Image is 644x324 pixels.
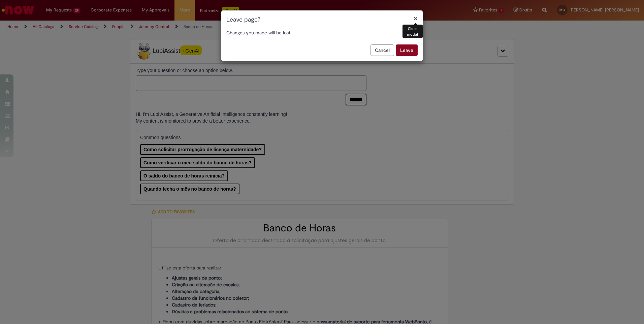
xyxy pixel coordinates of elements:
[226,29,418,36] p: Changes you made will be lost.
[226,15,418,24] h1: Leave page?
[396,44,418,56] button: Leave
[414,15,418,22] button: Close modal
[402,25,423,38] div: Close modal
[371,44,394,56] button: Cancel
